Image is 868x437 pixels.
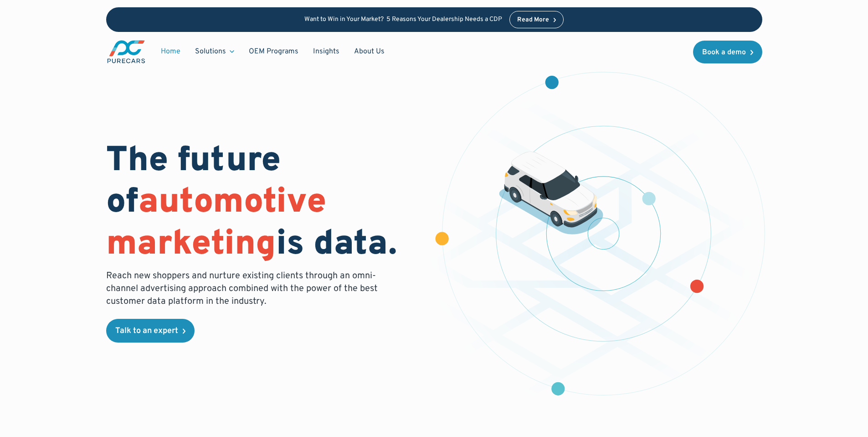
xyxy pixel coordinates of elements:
a: Insights [306,43,347,60]
a: Book a demo [693,41,762,63]
a: Home [154,43,188,60]
a: OEM Programs [241,43,306,60]
div: Book a demo [702,49,746,56]
h1: The future of is data. [106,141,423,266]
div: Talk to an expert [115,327,178,335]
span: automotive marketing [106,181,326,266]
a: main [106,39,146,64]
a: About Us [347,43,392,60]
div: Solutions [188,43,241,60]
img: illustration of a vehicle [499,151,604,234]
img: purecars logo [106,39,146,64]
p: Want to Win in Your Market? 5 Reasons Your Dealership Needs a CDP [304,16,502,24]
p: Reach new shoppers and nurture existing clients through an omni-channel advertising approach comb... [106,270,383,308]
a: Read More [509,11,564,28]
div: Read More [517,17,549,23]
a: Talk to an expert [106,319,195,343]
div: Solutions [195,47,226,57]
